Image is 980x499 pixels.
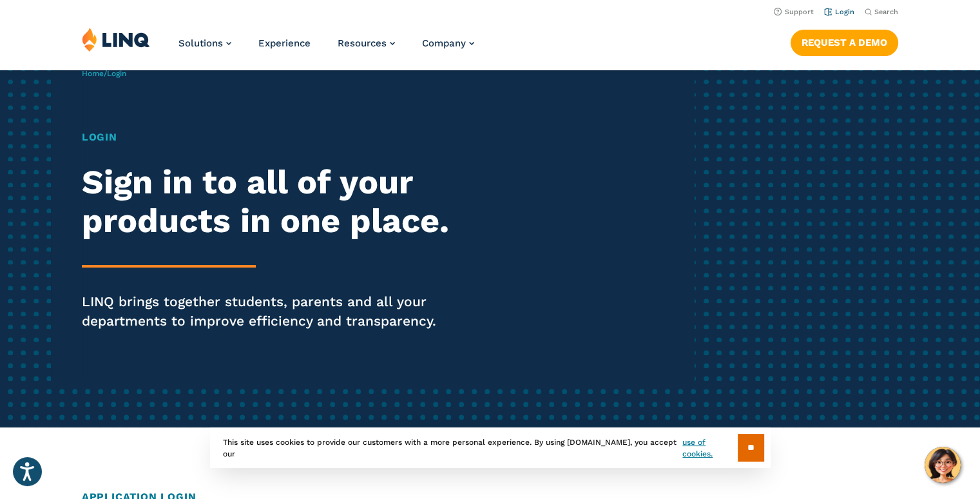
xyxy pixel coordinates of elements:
button: Hello, have a question? Let’s chat. [925,447,961,483]
a: Resources [338,37,395,49]
p: LINQ brings together students, parents and all your departments to improve efficiency and transpa... [82,292,459,331]
span: Login [107,69,126,78]
h1: Login [82,130,459,145]
div: This site uses cookies to provide our customers with a more personal experience. By using [DOMAIN... [210,427,771,468]
span: Search [874,8,898,16]
a: Experience [258,37,311,49]
nav: Primary Navigation [178,27,474,70]
h2: Sign in to all of your products in one place. [82,163,459,240]
span: Resources [338,37,387,49]
a: Home [82,69,104,78]
a: use of cookies. [682,436,737,460]
span: / [82,69,126,78]
a: Login [824,8,854,16]
button: Open Search Bar [865,7,898,17]
span: Solutions [178,37,223,49]
img: LINQ | K‑12 Software [82,27,150,52]
a: Solutions [178,37,231,49]
span: Company [422,37,466,49]
a: Request a Demo [791,30,898,55]
nav: Button Navigation [791,27,898,55]
a: Company [422,37,474,49]
a: Support [774,8,814,16]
